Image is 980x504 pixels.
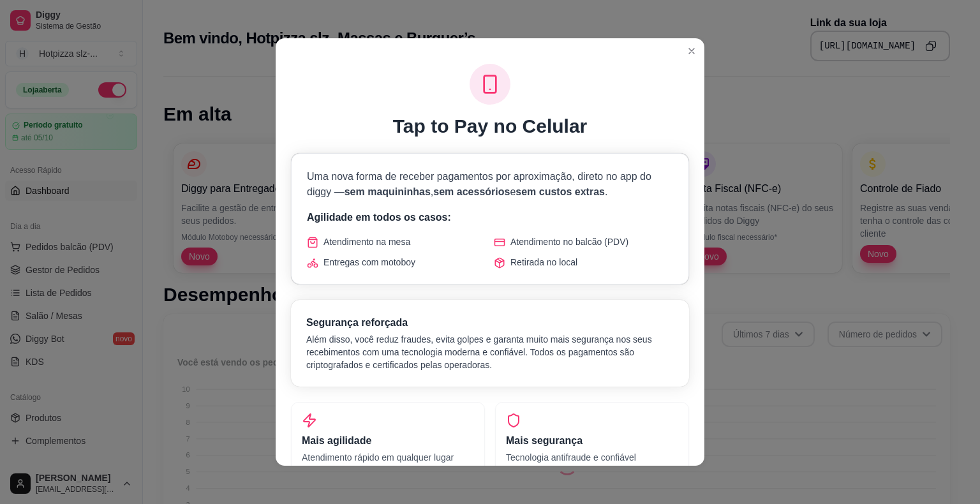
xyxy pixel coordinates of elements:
span: Atendimento no balcão (PDV) [510,235,628,248]
span: Retirada no local [510,256,577,269]
button: Close [681,41,702,61]
h3: Mais agilidade [302,433,474,448]
span: sem maquininhas [345,186,431,197]
h1: Tap to Pay no Celular [393,115,588,138]
h3: Segurança reforçada [306,315,674,330]
p: Uma nova forma de receber pagamentos por aproximação, direto no app do diggy — , e . [307,169,673,200]
p: Atendimento rápido em qualquer lugar [302,451,474,464]
span: Entregas com motoboy [323,256,415,269]
span: Atendimento na mesa [323,235,410,248]
p: Além disso, você reduz fraudes, evita golpes e garanta muito mais segurança nos seus recebimentos... [306,333,674,371]
span: sem acessórios [433,186,510,197]
span: sem custos extras [516,186,605,197]
h3: Mais segurança [506,433,678,448]
p: Agilidade em todos os casos: [307,210,673,225]
p: Tecnologia antifraude e confiável [506,451,678,464]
